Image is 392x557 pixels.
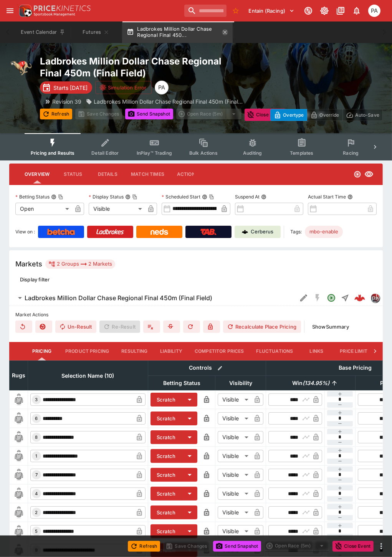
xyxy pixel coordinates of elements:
span: Selection Name (10) [53,371,123,380]
div: Event type filters [25,133,367,160]
button: Links [299,342,334,360]
button: Display StatusCopy To Clipboard [125,194,131,200]
div: Betting Target: cerberus [305,226,343,238]
label: Market Actions [15,309,377,321]
svg: Open [327,293,336,302]
img: blank-silk.png [13,469,25,481]
input: search [184,5,227,17]
img: blank-silk.png [13,506,25,519]
button: Competitor Prices [189,342,250,360]
div: Visible [218,431,251,443]
img: Neds [151,229,168,235]
p: Override [319,111,339,119]
span: 1 [34,453,39,459]
button: Copy To Clipboard [58,194,63,200]
button: Display filter [15,273,54,286]
p: Scheduled Start [162,193,200,200]
div: 2 Groups 2 Markets [48,259,112,269]
button: Auto-Save [342,109,383,121]
button: Overview [18,165,56,183]
button: Scratch [151,430,182,444]
p: Auto-Save [355,111,379,119]
span: 6 [34,416,40,421]
div: Visible [218,469,251,481]
span: Un-Result [55,321,96,333]
button: Select Tenant [244,5,299,17]
button: Open [324,291,338,305]
button: Disable Provider resulting [203,321,220,333]
button: Remap Selection Target [183,321,200,333]
img: PriceKinetics Logo [17,3,32,18]
button: Refresh [128,541,160,552]
button: Close Event [332,541,374,552]
div: Visible [218,525,251,537]
img: Ladbrokes [96,229,124,235]
button: Toggle light/dark mode [318,4,331,18]
div: Visible [218,488,251,500]
em: ( 134.95 %) [303,378,329,388]
p: Revision 39 [52,98,81,106]
button: Copy To Clipboard [209,194,214,200]
span: Betting Status [155,378,209,388]
button: Actual Start Time [347,194,353,200]
button: Product Pricing [59,342,115,360]
span: 7 [34,472,39,478]
button: Scratch [151,468,182,482]
div: 1144146c-3aea-483a-bbf3-ed7267f49f01 [354,293,365,303]
div: Peter Addley [155,81,169,94]
button: SGM Disabled [311,291,324,305]
button: Clear Results [15,321,32,333]
span: 4 [34,491,40,496]
button: Futures [71,21,121,43]
div: Start From [270,109,383,121]
svg: Visible [364,170,374,179]
img: greyhound_racing.png [9,55,34,80]
div: split button [264,540,329,551]
img: blank-silk.png [13,450,25,462]
div: Visible [218,412,251,425]
button: Override [307,109,342,121]
p: Ladbrokes Million Dollar Chase Regional Final 450m (Final... [94,98,243,106]
button: Fluctuations [250,342,299,360]
button: ShowSummary [308,321,354,333]
a: Cerberus [235,226,281,238]
img: blank-silk.png [13,488,25,500]
button: more [377,542,386,551]
button: Scratch [151,487,182,501]
button: Match Times [125,165,170,183]
img: PriceKinetics [34,5,91,11]
button: Price Limits [334,342,377,360]
button: Bulk edit [215,363,225,373]
button: Event Calendar [16,21,70,43]
span: 8 [34,435,40,440]
button: Overtype [270,109,307,121]
button: Ladbrokes Million Dollar Chase Regional Final 450m (Final Field) [9,290,297,306]
span: Auditing [243,150,262,156]
button: Resulting [115,342,154,360]
th: Controls [148,360,266,375]
img: blank-silk.png [13,412,25,425]
img: Betcha [47,229,75,235]
div: Visible [218,450,251,462]
span: Bulk Actions [189,150,218,156]
h6: Ladbrokes Million Dollar Chase Regional Final 450m (Final Field) [25,294,212,302]
button: Status [56,165,90,183]
div: pricekinetics [370,293,380,302]
span: Visibility [221,378,261,388]
button: Copy To Clipboard [132,194,137,200]
button: Edit Detail [297,291,311,305]
img: Sportsbook Management [34,13,75,16]
h2: Copy To Clipboard [40,55,240,79]
span: 5 [34,529,40,534]
span: 3 [34,397,40,402]
span: Templates [290,150,313,156]
span: 2 [34,510,40,515]
img: blank-silk.png [13,431,25,443]
span: Re-Result [99,321,140,333]
span: Win(134.95%) [284,378,338,388]
p: Cerberus [251,228,274,236]
button: Notifications [350,4,364,18]
div: Ladbrokes Million Dollar Chase Regional Final 450m (Final Field) [86,98,243,106]
button: Scratch [151,412,182,425]
span: Pricing and Results [31,150,74,156]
